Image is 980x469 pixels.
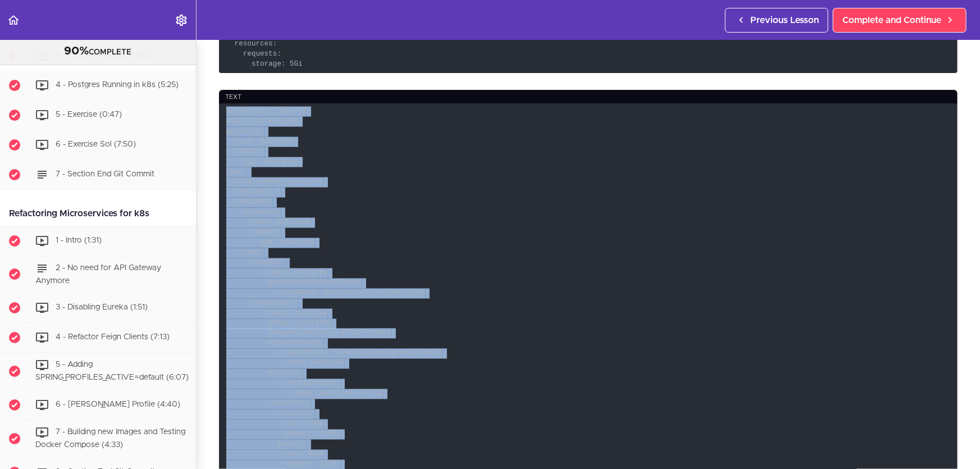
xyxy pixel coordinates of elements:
span: Complete and Continue [842,13,941,27]
svg: Settings Menu [175,13,188,27]
svg: Back to course curriculum [7,13,20,27]
span: 5 - Exercise (0:47) [56,111,122,119]
span: 4 - Refactor Feign Clients (7:13) [56,334,170,342]
a: Previous Lesson [725,8,828,33]
span: 2 - No need for API Gateway Anymore [35,265,161,285]
div: COMPLETE [14,44,182,59]
span: 7 - Section End Git Commit [56,171,154,179]
a: Complete and Continue [833,8,967,33]
span: 90% [65,45,89,57]
span: Previous Lesson [750,13,819,27]
span: 6 - Exercise Sol (7:50) [56,141,136,149]
span: 7 - Building new Images and Testing Docker Compose (4:33) [35,429,185,449]
div: text [219,90,958,105]
span: 3 - Disabling Eureka (1:51) [56,304,148,312]
span: 1 - Intro (1:31) [56,237,102,245]
span: 6 - [PERSON_NAME] Profile (4:40) [56,401,180,409]
span: 4 - Postgres Running in k8s (5:25) [56,81,179,89]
